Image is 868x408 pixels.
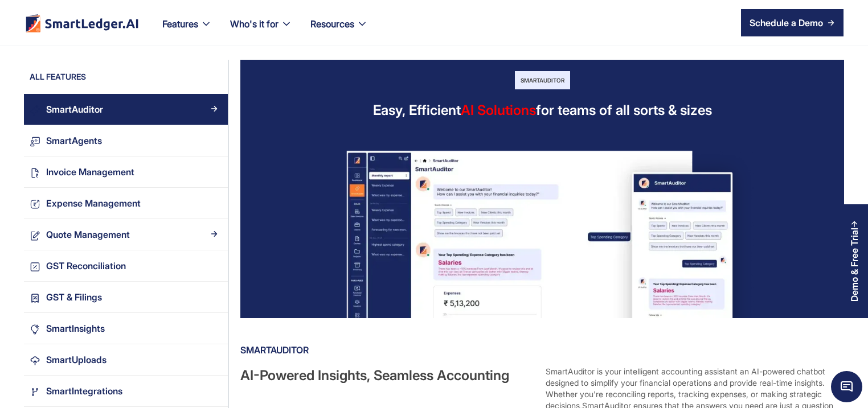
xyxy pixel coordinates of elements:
a: SmartIntegrationsArrow Right Blue [24,376,228,407]
div: Features [153,16,221,46]
div: Easy, Efficient for teams of all sorts & sizes [373,101,712,119]
div: SmartAuditor [515,71,570,89]
img: Arrow Right Blue [211,230,218,237]
img: Arrow Right Blue [211,324,218,331]
div: Resources [310,16,354,32]
img: Arrow Right Blue [211,293,218,300]
div: Expense Management [46,196,141,211]
div: SmartAgents [46,133,102,149]
span: AI Solutions [461,102,536,118]
div: SmartAuditor [46,102,103,117]
a: GST ReconciliationArrow Right Blue [24,250,228,282]
div: Demo & Free Trial [849,228,859,302]
img: footer logo [24,14,140,32]
div: Who's it for [230,16,279,32]
a: SmartUploadsArrow Right Blue [24,344,228,376]
img: Arrow Right Blue [211,199,218,206]
img: arrow right icon [828,19,834,26]
img: Arrow Right Blue [211,168,218,175]
div: SmartInsights [46,321,105,336]
a: Quote ManagementArrow Right Blue [24,219,228,250]
img: Arrow Right Blue [211,137,218,143]
div: SmartAuditor [240,341,842,359]
div: Features [162,16,198,32]
span: Chat Widget [831,371,862,402]
a: GST & FilingsArrow Right Blue [24,282,228,313]
a: home [24,14,140,32]
a: SmartInsightsArrow Right Blue [24,313,228,344]
img: Arrow Right Blue [211,262,218,269]
a: Invoice ManagementArrow Right Blue [24,156,228,188]
div: GST Reconciliation [46,258,126,274]
div: SmartUploads [46,352,107,368]
div: SmartIntegrations [46,384,122,399]
div: ALL FEATURES [24,71,228,88]
img: Arrow Right Blue [211,387,218,394]
a: SmartAuditorArrow Right Blue [24,94,228,125]
div: Quote Management [46,227,130,242]
div: Resources [301,16,377,46]
img: Arrow Right Blue [211,356,218,362]
div: Who's it for [221,16,301,46]
a: SmartAgentsArrow Right Blue [24,125,228,156]
a: Schedule a Demo [741,9,844,36]
a: Expense ManagementArrow Right Blue [24,188,228,219]
img: Arrow Right Blue [211,105,218,112]
div: GST & Filings [46,290,102,305]
div: Invoice Management [46,164,134,180]
div: Schedule a Demo [750,16,823,30]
